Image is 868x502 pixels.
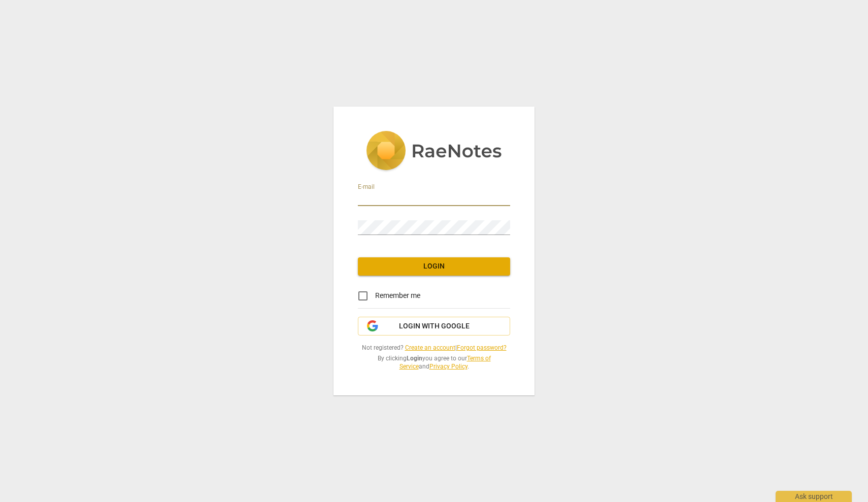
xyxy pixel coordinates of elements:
img: 5ac2273c67554f335776073100b6d88f.svg [366,131,502,173]
span: Remember me [375,290,420,301]
span: Login with Google [399,321,470,331]
button: Login with Google [358,317,510,336]
label: E-mail [358,184,375,190]
b: Login [407,355,422,362]
span: By clicking you agree to our and . [358,354,510,371]
a: Terms of Service [399,355,491,371]
span: Login [366,261,502,272]
div: Ask support [776,491,852,502]
span: Not registered? | [358,344,510,352]
a: Create an account [405,344,455,351]
a: Privacy Policy [429,363,468,370]
a: Forgot password? [457,344,507,351]
button: Login [358,257,510,276]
